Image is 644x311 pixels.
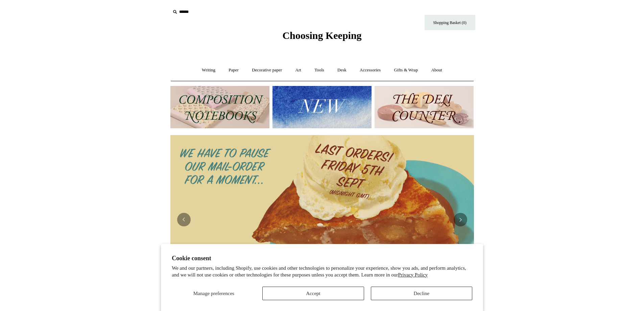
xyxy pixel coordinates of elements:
button: Manage preferences [172,287,256,300]
img: 202302 Composition ledgers.jpg__PID:69722ee6-fa44-49dd-a067-31375e5d54ec [170,86,269,128]
button: Accept [262,287,364,300]
span: Choosing Keeping [282,30,361,41]
a: Art [289,61,307,79]
a: Paper [222,61,245,79]
button: Previous [177,213,191,226]
a: Shopping Basket (0) [425,15,475,30]
a: Decorative paper [246,61,288,79]
button: Decline [371,287,472,300]
a: Writing [196,61,221,79]
img: New.jpg__PID:f73bdf93-380a-4a35-bcfe-7823039498e1 [272,86,372,128]
a: Choosing Keeping [282,35,361,40]
a: Gifts & Wrap [388,61,424,79]
h2: Cookie consent [172,255,472,262]
a: Accessories [354,61,387,79]
p: We and our partners, including Shopify, use cookies and other technologies to personalize your ex... [172,265,472,278]
a: Tools [308,61,330,79]
img: 2025 New Website coming soon.png__PID:95e867f5-3b87-426e-97a5-a534fe0a3431 [170,135,474,304]
a: Desk [331,61,353,79]
a: About [425,61,448,79]
img: The Deli Counter [375,86,474,128]
span: Manage preferences [193,291,234,296]
button: Next [454,213,467,226]
a: Privacy Policy [398,272,428,277]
